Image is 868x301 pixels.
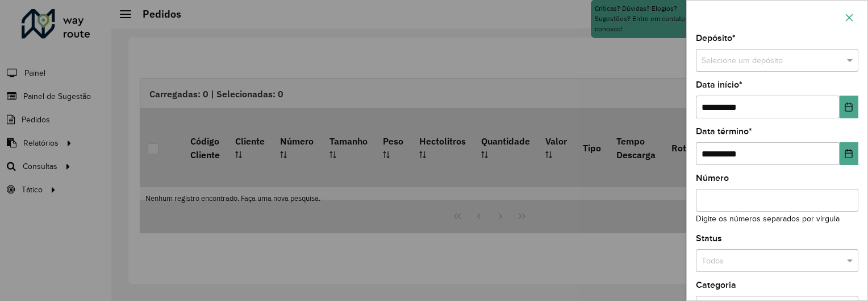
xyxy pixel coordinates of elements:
[696,125,752,138] label: Data término
[696,171,729,185] label: Número
[696,78,742,92] label: Data início
[696,232,722,245] label: Status
[840,142,858,165] button: Choose Date
[840,96,858,118] button: Choose Date
[696,215,840,223] small: Digite os números separados por vírgula
[696,31,736,45] label: Depósito
[696,278,736,292] label: Categoria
